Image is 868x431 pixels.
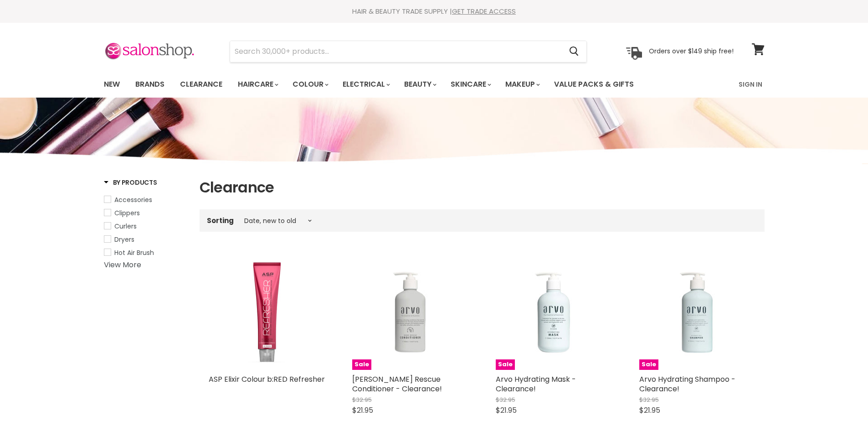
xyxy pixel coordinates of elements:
[114,235,134,244] span: Dryers
[231,75,284,94] a: Haircare
[639,359,658,370] span: Sale
[104,221,188,231] a: Curlers
[639,395,659,404] span: $32.95
[230,41,562,62] input: Search
[336,75,395,94] a: Electrical
[444,75,497,94] a: Skincare
[496,254,612,370] a: Arvo Hydrating Mask - Clearance!Sale
[104,260,141,270] a: View More
[97,75,127,94] a: New
[352,405,373,415] span: $21.95
[639,405,660,415] span: $21.95
[397,75,442,94] a: Beauty
[496,374,576,394] a: Arvo Hydrating Mask - Clearance!
[104,234,188,244] a: Dryers
[230,41,587,62] form: Product
[352,395,372,404] span: $32.95
[352,374,442,394] a: [PERSON_NAME] Rescue Conditioner - Clearance!
[639,254,755,370] img: Arvo Hydrating Shampoo - Clearance!
[352,254,468,370] img: Arvo Bond Rescue Conditioner - Clearance!
[114,248,154,257] span: Hot Air Brush
[649,47,734,55] p: Orders over $149 ship free!
[562,41,586,62] button: Search
[733,75,768,94] a: Sign In
[496,405,517,415] span: $21.95
[97,71,687,98] ul: Main menu
[92,71,776,98] nav: Main
[104,178,157,187] h3: By Products
[639,254,755,370] a: Arvo Hydrating Shampoo - Clearance!Sale
[104,195,188,205] a: Accessories
[173,75,229,94] a: Clearance
[498,75,545,94] a: Makeup
[114,208,140,218] span: Clippers
[352,254,468,370] a: Arvo Bond Rescue Conditioner - Clearance!Sale
[547,75,641,94] a: Value Packs & Gifts
[104,208,188,218] a: Clippers
[114,195,152,204] span: Accessories
[207,217,234,224] label: Sorting
[128,75,171,94] a: Brands
[209,254,325,370] img: ASP Elixir Colour b:RED Refresher
[496,395,515,404] span: $32.95
[286,75,334,94] a: Colour
[114,222,137,231] span: Curlers
[104,248,188,258] a: Hot Air Brush
[639,374,735,394] a: Arvo Hydrating Shampoo - Clearance!
[496,359,515,370] span: Sale
[209,374,325,384] a: ASP Elixir Colour b:RED Refresher
[352,359,371,370] span: Sale
[452,6,516,16] a: GET TRADE ACCESS
[496,254,612,370] img: Arvo Hydrating Mask - Clearance!
[200,178,765,197] h1: Clearance
[92,7,776,16] div: HAIR & BEAUTY TRADE SUPPLY |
